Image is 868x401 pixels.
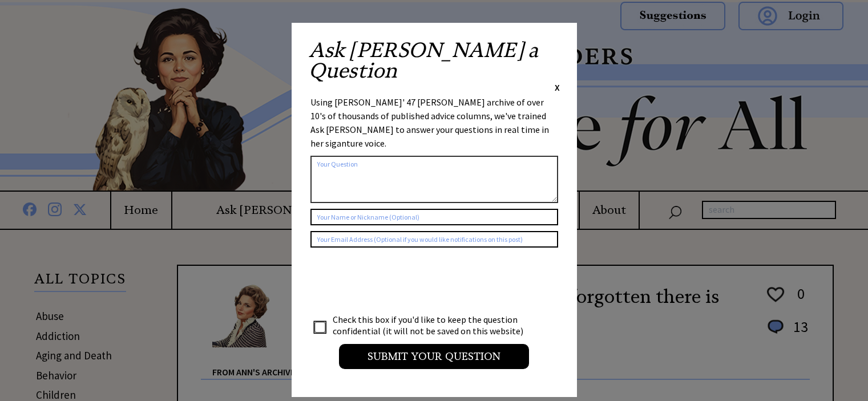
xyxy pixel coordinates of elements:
[309,40,560,81] h2: Ask [PERSON_NAME] a Question
[310,209,558,225] input: Your Name or Nickname (Optional)
[332,313,534,337] td: Check this box if you'd like to keep the question confidential (it will not be saved on this webs...
[555,82,560,93] span: X
[310,259,484,303] iframe: reCAPTCHA
[310,231,558,248] input: Your Email Address (Optional if you would like notifications on this post)
[310,95,558,150] div: Using [PERSON_NAME]' 47 [PERSON_NAME] archive of over 10's of thousands of published advice colum...
[339,344,529,369] input: Submit your Question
